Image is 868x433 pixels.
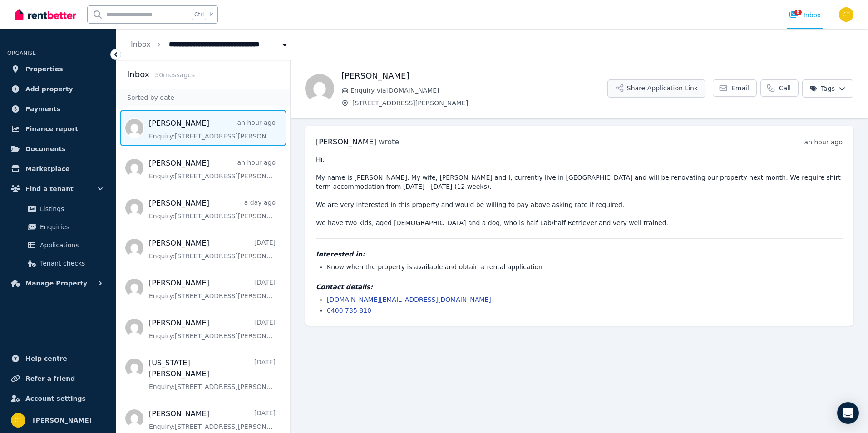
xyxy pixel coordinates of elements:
[327,307,371,314] a: 0400 735 810
[7,80,108,98] a: Add property
[40,221,101,232] span: Enquiries
[149,318,276,340] a: [PERSON_NAME][DATE]Enquiry:[STREET_ADDRESS][PERSON_NAME].
[316,250,843,259] h4: Interested in:
[7,120,108,138] a: Finance report
[149,408,276,431] a: [PERSON_NAME][DATE]Enquiry:[STREET_ADDRESS][PERSON_NAME].
[116,89,290,106] div: Sorted by date
[11,218,105,236] a: Enquiries
[352,98,607,108] span: [STREET_ADDRESS][PERSON_NAME]
[149,158,276,181] a: [PERSON_NAME]an hour agoEnquiry:[STREET_ADDRESS][PERSON_NAME].
[25,143,66,154] span: Documents
[7,274,108,292] button: Manage Property
[25,123,78,134] span: Finance report
[7,50,36,56] span: ORGANISE
[25,393,86,404] span: Account settings
[149,278,276,300] a: [PERSON_NAME][DATE]Enquiry:[STREET_ADDRESS][PERSON_NAME].
[11,236,105,254] a: Applications
[327,262,843,271] li: Know when the property is available and obtain a rental application
[7,160,108,178] a: Marketplace
[794,10,802,15] span: 6
[192,9,206,20] span: Ctrl
[731,84,749,93] span: Email
[316,138,376,146] span: [PERSON_NAME]
[25,183,74,194] span: Find a tenant
[7,349,108,368] a: Help centre
[7,389,108,408] a: Account settings
[25,64,63,74] span: Properties
[607,79,705,98] button: Share Application Link
[149,238,276,261] a: [PERSON_NAME][DATE]Enquiry:[STREET_ADDRESS][PERSON_NAME].
[116,29,304,60] nav: Breadcrumb
[25,103,60,114] span: Payments
[40,203,101,214] span: Listings
[11,254,105,272] a: Tenant checks
[210,11,213,18] span: k
[131,40,151,49] a: Inbox
[155,71,195,79] span: 50 message s
[11,200,105,218] a: Listings
[11,413,25,428] img: Clare Thomas
[25,278,87,289] span: Manage Property
[316,155,843,227] pre: Hi, My name is [PERSON_NAME]. My wife, [PERSON_NAME] and I, currently live in [GEOGRAPHIC_DATA] a...
[379,138,399,146] span: wrote
[7,60,108,78] a: Properties
[127,68,149,81] h2: Inbox
[350,86,607,95] span: Enquiry via [DOMAIN_NAME]
[760,79,799,97] a: Call
[7,180,108,198] button: Find a tenant
[713,79,757,97] a: Email
[837,402,859,424] div: Open Intercom Messenger
[305,74,334,103] img: Mathew Ilieff
[316,282,843,291] h4: Contact details:
[810,84,835,93] span: Tags
[25,84,73,94] span: Add property
[7,100,108,118] a: Payments
[25,353,67,364] span: Help centre
[341,69,607,82] h1: [PERSON_NAME]
[7,140,108,158] a: Documents
[40,258,101,269] span: Tenant checks
[802,79,853,98] button: Tags
[25,373,75,384] span: Refer a friend
[40,240,101,251] span: Applications
[149,118,276,141] a: [PERSON_NAME]an hour agoEnquiry:[STREET_ADDRESS][PERSON_NAME].
[15,8,76,21] img: RentBetter
[33,415,92,426] span: [PERSON_NAME]
[327,296,491,303] a: [DOMAIN_NAME][EMAIL_ADDRESS][DOMAIN_NAME]
[149,358,276,391] a: [US_STATE][PERSON_NAME][DATE]Enquiry:[STREET_ADDRESS][PERSON_NAME].
[149,198,276,221] a: [PERSON_NAME]a day agoEnquiry:[STREET_ADDRESS][PERSON_NAME].
[779,84,791,93] span: Call
[839,7,853,22] img: Clare Thomas
[789,10,821,20] div: Inbox
[804,138,843,146] time: an hour ago
[7,369,108,388] a: Refer a friend
[25,163,69,174] span: Marketplace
